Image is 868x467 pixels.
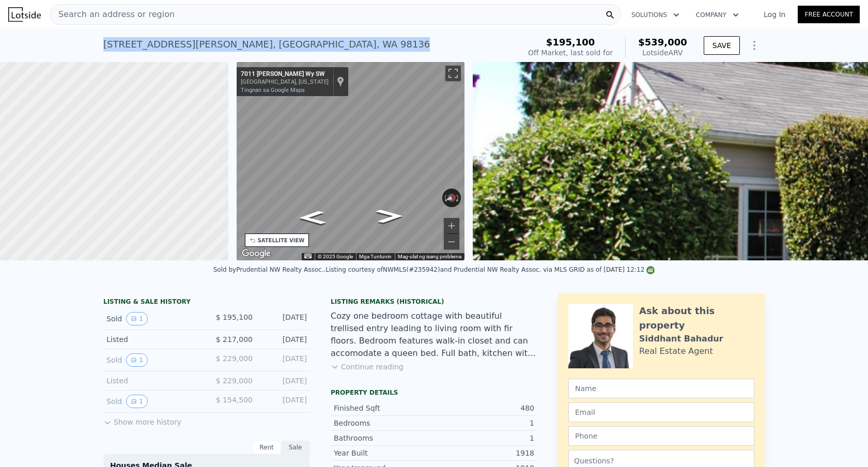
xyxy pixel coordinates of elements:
[444,218,459,233] button: Mag-zoom in
[434,433,534,443] div: 1
[623,6,688,24] button: Solutions
[106,353,198,367] div: Sold
[8,7,41,22] img: Lotside
[442,191,462,205] button: I-reset ang view
[241,79,329,85] div: [GEOGRAPHIC_DATA], [US_STATE]
[364,206,414,227] path: Magpahilaga, Fauntleroy Wy SW
[237,62,465,260] div: Mapa
[688,6,747,24] button: Company
[216,335,253,344] span: $ 217,000
[126,312,148,325] button: View historical data
[261,334,307,345] div: [DATE]
[126,395,148,408] button: View historical data
[103,37,430,52] div: [STREET_ADDRESS][PERSON_NAME] , [GEOGRAPHIC_DATA] , WA 98136
[216,354,253,363] span: $ 229,000
[241,70,329,79] div: 7011 [PERSON_NAME] Wy SW
[331,310,537,360] div: Cozy one bedroom cottage with beautiful trellised entry leading to living room with fir floors. B...
[106,395,198,408] div: Sold
[546,37,595,48] span: $195,100
[331,388,537,397] div: Property details
[639,304,754,333] div: Ask about this property
[434,418,534,428] div: 1
[638,48,687,58] div: Lotside ARV
[334,433,434,443] div: Bathrooms
[528,48,613,58] div: Off Market, last sold for
[639,345,713,357] div: Real Estate Agent
[568,379,754,398] input: Name
[434,448,534,458] div: 1918
[287,207,337,228] path: Magpatimog, Fauntleroy Wy SW
[213,266,326,273] div: Sold by Prudential NW Realty Assoc. .
[103,413,181,427] button: Show more history
[216,313,253,321] span: $ 195,100
[639,333,723,345] div: Siddhant Bahadur
[106,334,198,345] div: Listed
[442,189,448,207] button: I-rotate pa-counterclockwise
[744,35,765,56] button: Show Options
[331,298,537,306] div: Listing Remarks (Historical)
[216,396,253,404] span: $ 154,500
[281,441,310,454] div: Sale
[50,8,175,21] span: Search an address or region
[568,402,754,422] input: Email
[331,362,404,372] button: Continue reading
[261,376,307,386] div: [DATE]
[252,441,281,454] div: Rent
[798,6,860,23] a: Free Account
[751,9,798,20] a: Log In
[318,254,353,259] span: © 2025 Google
[334,418,434,428] div: Bedrooms
[398,254,461,259] a: Mag-ulat ng isang problema
[456,189,461,207] button: I-rotate pa-clockwise
[646,266,655,274] img: NWMLS Logo
[239,247,273,260] a: Buksan ang lugar na ito sa Google Maps (magbubukas ng bagong window)
[216,377,253,385] span: $ 229,000
[334,403,434,413] div: Finished Sqft
[261,353,307,367] div: [DATE]
[704,36,740,55] button: SAVE
[337,76,344,87] a: Ipakita ang lokasyon sa mapa
[568,426,754,446] input: Phone
[326,266,655,273] div: Listing courtesy of NWMLS (#235942) and Prudential NW Realty Assoc. via MLS GRID as of [DATE] 12:12
[638,37,687,48] span: $539,000
[106,376,198,386] div: Listed
[359,254,392,259] a: Mga Tuntunin (bubukas sa bagong tab)
[258,237,305,244] div: SATELLITE VIEW
[237,62,465,260] div: Street View
[241,87,305,94] a: Tingnan sa Google Maps
[106,312,198,325] div: Sold
[434,403,534,413] div: 480
[445,66,461,81] button: I-toggle ang fullscreen view
[103,298,310,308] div: LISTING & SALE HISTORY
[261,312,307,325] div: [DATE]
[126,353,148,367] button: View historical data
[304,254,312,258] button: Mga keyboard shortcut
[261,395,307,408] div: [DATE]
[444,234,459,250] button: Mag-zoom out
[239,247,273,260] img: Google
[334,448,434,458] div: Year Built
